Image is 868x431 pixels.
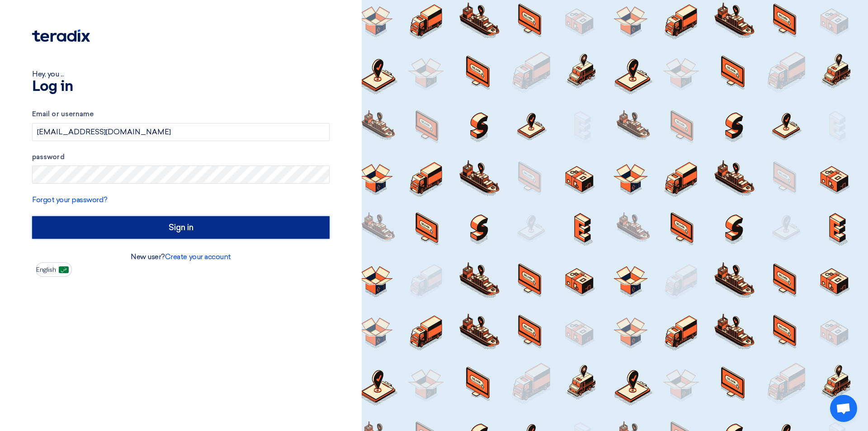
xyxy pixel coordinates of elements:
[36,266,56,274] font: English
[32,153,65,161] font: password
[165,252,231,261] a: Create your account
[32,216,330,239] input: Sign in
[32,70,64,78] font: Hey, you ...
[36,262,72,277] button: English
[830,395,857,422] a: Open chat
[32,29,90,42] img: Teradix logo
[32,123,330,141] input: Enter your business email or username
[131,252,165,261] font: New user?
[32,195,108,204] a: Forgot your password?
[32,110,94,118] font: Email or username
[59,266,69,273] img: ar-AR.png
[32,80,73,94] font: Log in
